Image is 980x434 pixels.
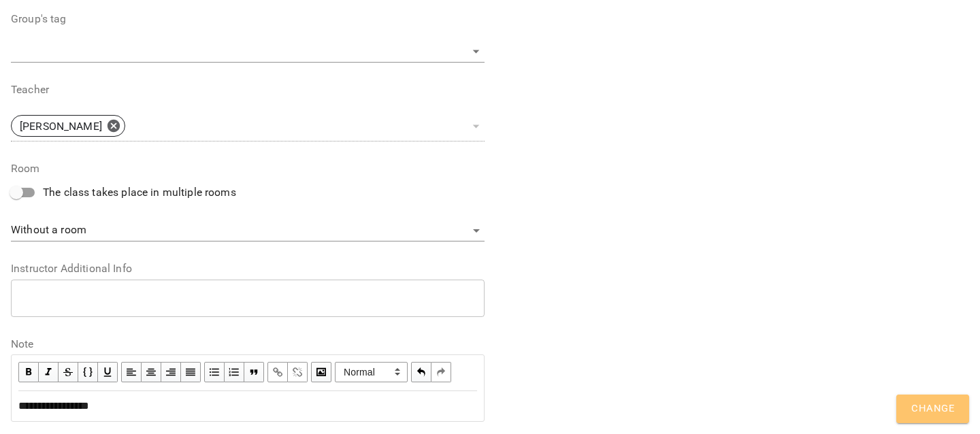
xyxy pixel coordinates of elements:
button: Underline [98,362,118,382]
div: Edit text [12,392,483,420]
div: [PERSON_NAME] [11,115,125,137]
button: Remove Link [288,362,308,382]
p: [PERSON_NAME] [20,118,102,135]
button: UL [204,362,225,382]
button: Monospace [78,362,98,382]
button: Strikethrough [59,362,78,382]
button: OL [225,362,244,382]
label: Instructor Additional Info [11,263,485,274]
button: Blockquote [244,362,264,382]
button: Image [311,362,331,382]
span: Change [911,400,954,418]
button: Align Center [142,362,161,382]
button: Italic [39,362,59,382]
span: Normal [335,362,408,382]
label: Room [11,163,485,174]
button: Bold [18,362,39,382]
button: Redo [431,362,451,382]
span: The class takes place in multiple rooms [43,184,236,201]
button: Change [896,395,969,423]
label: Note [11,339,485,350]
div: Without a room [11,220,485,241]
div: [PERSON_NAME] [11,111,485,141]
button: Link [267,362,288,382]
button: Align Left [121,362,142,382]
label: Group's tag [11,14,485,24]
button: Align Justify [181,362,201,382]
button: Align Right [161,362,181,382]
label: Teacher [11,84,485,95]
button: Undo [411,362,431,382]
